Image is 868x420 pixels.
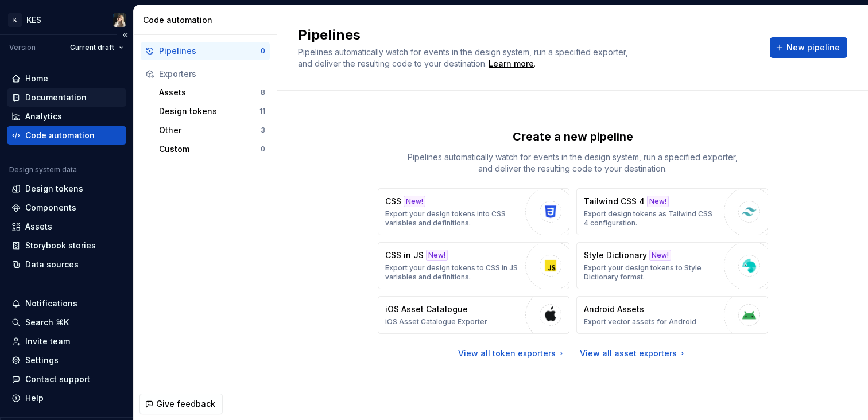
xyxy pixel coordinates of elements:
a: Design tokens [7,180,126,198]
button: Tailwind CSS 4New!Export design tokens as Tailwind CSS 4 configuration. [576,188,768,235]
div: Settings [25,355,59,366]
button: KKESKatarzyna Tomżyńska [2,7,131,32]
span: Pipelines automatically watch for events in the design system, run a specified exporter, and deli... [298,47,630,68]
a: Analytics [7,107,126,126]
a: Invite team [7,332,126,351]
p: Android Assets [584,304,644,315]
p: Export your design tokens into CSS variables and definitions. [385,209,520,228]
p: Create a new pipeline [513,129,633,145]
button: Style DictionaryNew!Export your design tokens to Style Dictionary format. [576,242,768,289]
div: New! [404,196,425,207]
button: CSS in JSNew!Export your design tokens to CSS in JS variables and definitions. [378,242,569,289]
button: iOS Asset CatalogueiOS Asset Catalogue Exporter [378,296,569,334]
p: Export design tokens as Tailwind CSS 4 configuration. [584,209,718,228]
div: Data sources [25,259,79,270]
span: . [487,60,536,68]
div: Search ⌘K [25,317,69,328]
button: Other3 [154,121,270,139]
div: Code automation [25,130,95,141]
p: Pipelines automatically watch for events in the design system, run a specified exporter, and deli... [401,151,745,174]
button: Help [7,389,126,407]
div: Assets [159,87,261,98]
button: Contact support [7,370,126,388]
div: Design system data [9,165,77,174]
p: iOS Asset Catalogue Exporter [385,317,487,326]
button: Collapse sidebar [117,27,133,43]
div: 0 [261,46,265,56]
div: 8 [261,88,265,97]
span: Current draft [70,43,114,52]
div: Other [159,125,261,136]
a: Learn more [489,58,534,69]
button: New pipeline [770,37,847,58]
h2: Pipelines [298,26,756,44]
p: Export your design tokens to Style Dictionary format. [584,263,718,282]
div: 0 [261,145,265,154]
div: Pipelines [159,45,261,57]
button: Custom0 [154,140,270,158]
a: Storybook stories [7,236,126,255]
div: 11 [259,107,265,116]
a: View all asset exporters [580,348,687,359]
div: Version [9,43,36,52]
div: Storybook stories [25,240,96,251]
div: Notifications [25,298,77,309]
button: Pipelines0 [141,42,270,60]
div: New! [649,250,671,261]
div: Analytics [25,111,62,122]
button: Notifications [7,294,126,313]
div: Home [25,73,48,84]
div: Code automation [143,14,272,26]
a: View all token exporters [458,348,566,359]
button: Assets8 [154,83,270,102]
p: Export vector assets for Android [584,317,696,326]
a: Data sources [7,255,126,274]
p: Export your design tokens to CSS in JS variables and definitions. [385,263,520,282]
div: Components [25,202,76,213]
a: Documentation [7,88,126,107]
div: Design tokens [159,106,259,117]
div: Documentation [25,92,87,103]
button: Give feedback [139,394,223,414]
div: New! [647,196,669,207]
p: iOS Asset Catalogue [385,304,468,315]
span: New pipeline [786,42,840,53]
a: Home [7,69,126,88]
p: Tailwind CSS 4 [584,196,645,207]
div: Assets [25,221,52,232]
a: Settings [7,351,126,370]
p: Style Dictionary [584,250,647,261]
a: Components [7,199,126,217]
div: Design tokens [25,183,83,195]
div: KES [26,14,41,26]
div: Contact support [25,374,90,385]
a: Code automation [7,126,126,145]
a: Assets [7,217,126,236]
span: Give feedback [156,398,215,410]
div: 3 [261,126,265,135]
div: Help [25,392,44,404]
div: Exporters [159,68,265,80]
img: Katarzyna Tomżyńska [113,13,126,27]
button: Current draft [65,40,129,56]
div: New! [426,250,448,261]
div: Invite team [25,336,70,347]
p: CSS [385,196,401,207]
button: Android AssetsExport vector assets for Android [576,296,768,334]
button: Design tokens11 [154,102,270,120]
button: Search ⌘K [7,313,126,332]
button: CSSNew!Export your design tokens into CSS variables and definitions. [378,188,569,235]
div: K [8,13,22,27]
p: CSS in JS [385,250,424,261]
div: Custom [159,143,261,155]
